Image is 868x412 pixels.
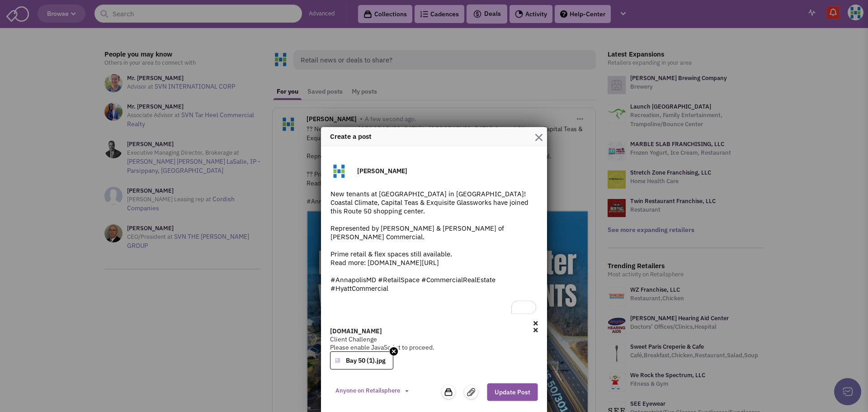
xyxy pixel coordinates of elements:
[444,388,453,397] img: icon-collection-lavender.png
[467,388,475,396] img: file.svg
[330,343,434,351] span: Please enable JavaScript to proceed.
[330,132,542,141] h4: Create a post
[330,383,414,398] button: Anyone on Retailsphere
[487,383,538,401] button: Update Post
[330,335,377,343] span: Client Challenge
[335,387,400,394] span: Anyone on Retailsphere
[330,327,382,335] b: [DOMAIN_NAME]
[330,189,538,316] textarea: To enrich screen reader interactions, please activate Accessibility in Grammarly extension settings
[346,356,388,365] h3: Bay 50 (1).jpg
[357,167,407,175] h3: [PERSON_NAME]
